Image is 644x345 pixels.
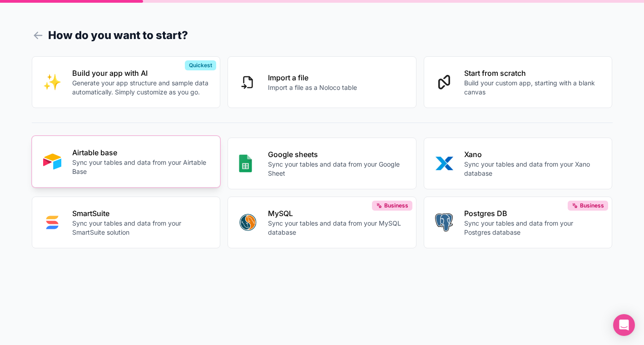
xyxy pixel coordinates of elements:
button: INTERNAL_WITH_AIBuild your app with AIGenerate your app structure and sample data automatically. ... [32,56,221,108]
img: POSTGRES [435,213,453,232]
p: MySQL [268,208,405,219]
button: GOOGLE_SHEETSGoogle sheetsSync your tables and data from your Google Sheet [228,138,416,189]
span: Business [580,202,604,209]
p: Sync your tables and data from your Google Sheet [268,160,405,178]
img: GOOGLE_SHEETS [239,154,252,172]
div: Open Intercom Messenger [613,314,635,336]
p: Import a file [268,72,357,83]
p: Start from scratch [464,68,601,79]
img: INTERNAL_WITH_AI [43,73,61,91]
img: MYSQL [239,213,257,232]
p: Xano [464,149,601,160]
img: XANO [435,154,453,172]
img: AIRTABLE [43,153,61,171]
h1: How do you want to start? [32,27,613,44]
p: SmartSuite [72,208,209,219]
p: Postgres DB [464,208,601,219]
p: Sync your tables and data from your SmartSuite solution [72,219,209,237]
p: Generate your app structure and sample data automatically. Simply customize as you go. [72,79,209,97]
p: Build your custom app, starting with a blank canvas [464,79,601,97]
div: Quickest [185,60,216,70]
button: MYSQLMySQLSync your tables and data from your MySQL databaseBusiness [228,197,416,248]
p: Sync your tables and data from your Postgres database [464,219,601,237]
p: Sync your tables and data from your MySQL database [268,219,405,237]
p: Airtable base [72,147,209,158]
button: SMART_SUITESmartSuiteSync your tables and data from your SmartSuite solution [32,197,221,248]
p: Sync your tables and data from your Airtable Base [72,158,209,176]
button: Start from scratchBuild your custom app, starting with a blank canvas [424,56,613,108]
p: Sync your tables and data from your Xano database [464,160,601,178]
p: Build your app with AI [72,68,209,79]
button: XANOXanoSync your tables and data from your Xano database [424,138,613,189]
p: Import a file as a Noloco table [268,83,357,92]
p: Google sheets [268,149,405,160]
button: POSTGRESPostgres DBSync your tables and data from your Postgres databaseBusiness [424,197,613,248]
button: Import a fileImport a file as a Noloco table [228,56,416,108]
span: Business [384,202,408,209]
button: AIRTABLEAirtable baseSync your tables and data from your Airtable Base [32,136,221,187]
img: SMART_SUITE [43,213,61,232]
